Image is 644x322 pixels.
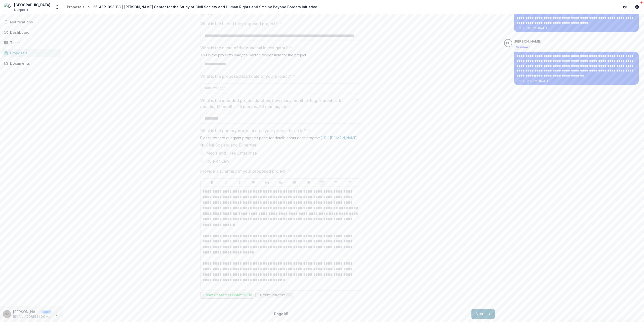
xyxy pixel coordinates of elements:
[4,3,12,11] img: Bard College
[10,40,57,45] div: Tasks
[237,180,243,186] button: Italicize
[2,39,61,47] a: Tasks
[274,311,288,316] p: Page 1 / 5
[333,180,339,186] button: Align Center
[54,311,60,317] button: More
[200,168,287,174] p: Provide a summary of your proposed project.
[10,30,57,35] div: Dashboard
[2,59,61,67] a: Documents
[200,53,361,59] div: This is the project's lead/the person responsible for the project.
[54,2,61,12] button: Open entity switcher
[13,309,39,314] p: [PERSON_NAME]
[258,293,291,297] p: Current length: 995
[67,4,85,10] div: Proposals
[65,3,87,11] a: Proposals
[200,45,288,51] p: What is the name of the principal investigator?
[320,136,358,140] a: [URL][DOMAIN_NAME]
[200,136,361,142] div: Please refer to our grant programs page for details about each program
[223,180,229,186] button: Underline
[200,21,278,27] p: What is the title of the proposed project?
[5,312,9,316] div: Natalia Aleshina
[206,293,252,297] p: Max Character Count: 1000
[14,8,28,12] span: Nonprofit
[620,2,630,12] button: Partners
[41,310,52,314] p: User
[10,61,57,66] div: Documents
[200,97,354,110] p: What is the intended project duration; how many months? (e.g. 3 months, 6 months, 12 months, 18 m...
[516,46,528,49] span: Grantee
[517,26,636,30] p: [DATE] 1:00 PM • [DATE]
[14,2,50,8] div: [GEOGRAPHIC_DATA]
[514,39,541,44] p: [PERSON_NAME]
[65,3,319,11] nav: breadcrumb
[250,180,256,186] button: Strike
[200,73,291,79] p: What is the proposed start date of your project?
[319,180,325,186] button: Align Left
[206,158,229,164] span: Rule of Law
[200,128,306,134] p: What is the primary program area your project fits in to?
[93,4,317,10] div: 25-APR-093-BC | [PERSON_NAME] Center for the Study of Civil Society and Human Rights and Smolny B...
[2,18,61,26] button: Notifications
[206,142,256,148] span: Civil Society and Expertise
[346,180,352,186] button: Align Right
[209,180,215,186] button: Bold
[517,79,636,83] p: [DATE] 12:23 PM • [DATE]
[471,309,495,319] button: Next
[10,50,57,56] div: Proposals
[2,28,61,37] a: Dashboard
[2,49,61,57] a: Proposals
[278,180,284,186] button: Heading 2
[292,180,298,186] button: Bullet List
[10,20,59,24] span: Notifications
[506,42,510,45] div: Philip Fedchin
[264,180,270,186] button: Heading 1
[13,314,52,319] p: [EMAIL_ADDRESS][DOMAIN_NAME]
[206,150,257,156] span: Media and Free Enterprise
[632,2,642,12] button: Get Help
[305,180,311,186] button: Ordered List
